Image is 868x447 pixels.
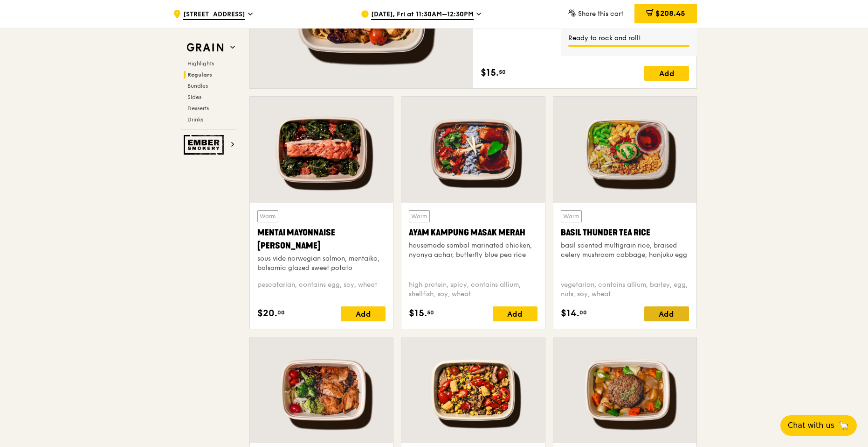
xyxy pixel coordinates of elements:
[409,226,537,239] div: Ayam Kampung Masak Merah
[499,68,506,76] span: 50
[371,10,474,20] span: [DATE], Fri at 11:30AM–12:30PM
[838,420,849,431] span: 🦙
[561,280,689,299] div: vegetarian, contains allium, barley, egg, nuts, soy, wheat
[183,10,245,20] span: [STREET_ADDRESS]
[184,135,227,155] img: Ember Smokery web logo
[655,9,685,18] span: $208.45
[409,306,427,320] span: $15.
[644,306,689,321] div: Add
[427,309,434,316] span: 50
[409,280,537,299] div: high protein, spicy, contains allium, shellfish, soy, wheat
[780,415,857,436] button: Chat with us🦙
[187,116,203,123] span: Drinks
[341,306,386,321] div: Add
[187,71,212,78] span: Regulars
[578,10,623,18] span: Share this cart
[257,280,386,299] div: pescatarian, contains egg, soy, wheat
[579,309,587,316] span: 00
[561,210,582,222] div: Warm
[187,94,201,100] span: Sides
[257,254,386,273] div: sous vide norwegian salmon, mentaiko, balsamic glazed sweet potato
[561,306,579,320] span: $14.
[493,306,537,321] div: Add
[187,83,208,89] span: Bundles
[644,66,689,81] div: Add
[187,60,214,67] span: Highlights
[257,306,277,320] span: $20.
[409,241,537,260] div: housemade sambal marinated chicken, nyonya achar, butterfly blue pea rice
[409,210,430,222] div: Warm
[257,226,386,252] div: Mentai Mayonnaise [PERSON_NAME]
[568,34,689,43] div: Ready to rock and roll!
[277,309,285,316] span: 00
[184,39,227,56] img: Grain web logo
[481,66,499,80] span: $15.
[187,105,209,112] span: Desserts
[257,210,278,222] div: Warm
[788,420,834,431] span: Chat with us
[561,226,689,239] div: Basil Thunder Tea Rice
[561,241,689,260] div: basil scented multigrain rice, braised celery mushroom cabbage, hanjuku egg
